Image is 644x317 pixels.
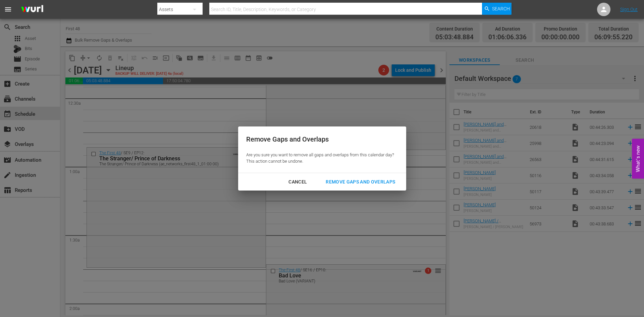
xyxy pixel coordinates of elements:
span: menu [4,5,12,13]
button: Cancel [280,176,315,188]
span: Search [492,3,510,15]
div: Remove Gaps and Overlaps [246,135,394,144]
p: This action cannot be undone. [246,158,394,165]
p: Are you sure you want to remove all gaps and overlaps from this calendar day? [246,152,394,158]
div: Remove Gaps and Overlaps [320,178,400,186]
a: Sign Out [620,7,638,12]
div: Cancel [283,178,312,186]
button: Remove Gaps and Overlaps [318,176,403,188]
button: Open Feedback Widget [632,139,644,178]
img: ans4CAIJ8jUAAAAAAAAAAAAAAAAAAAAAAAAgQb4GAAAAAAAAAAAAAAAAAAAAAAAAJMjXAAAAAAAAAAAAAAAAAAAAAAAAgAT5G... [16,2,48,17]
